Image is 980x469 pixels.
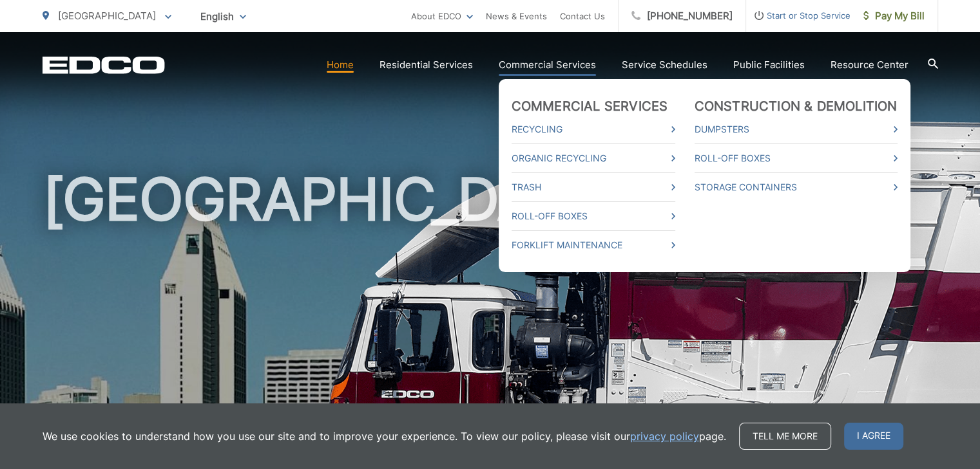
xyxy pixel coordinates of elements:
[486,8,547,24] a: News & Events
[499,57,596,73] a: Commercial Services
[512,151,675,166] a: Organic Recycling
[739,423,831,450] a: Tell me more
[695,151,898,166] a: Roll-Off Boxes
[43,428,726,444] p: We use cookies to understand how you use our site and to improve your experience. To view our pol...
[630,428,699,444] a: privacy policy
[43,56,165,74] a: EDCD logo. Return to the homepage.
[695,98,898,114] a: Construction & Demolition
[695,122,898,137] a: Dumpsters
[512,237,675,253] a: Forklift Maintenance
[380,57,473,73] a: Residential Services
[512,179,675,195] a: Trash
[512,208,675,224] a: Roll-Off Boxes
[58,10,156,22] span: [GEOGRAPHIC_DATA]
[622,57,707,73] a: Service Schedules
[512,98,668,114] a: Commercial Services
[327,57,354,73] a: Home
[560,8,605,24] a: Contact Us
[191,5,256,28] span: English
[831,57,908,73] a: Resource Center
[863,8,925,24] span: Pay My Bill
[733,57,805,73] a: Public Facilities
[844,423,903,450] span: I agree
[411,8,473,24] a: About EDCO
[512,122,675,137] a: Recycling
[695,179,898,195] a: Storage Containers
